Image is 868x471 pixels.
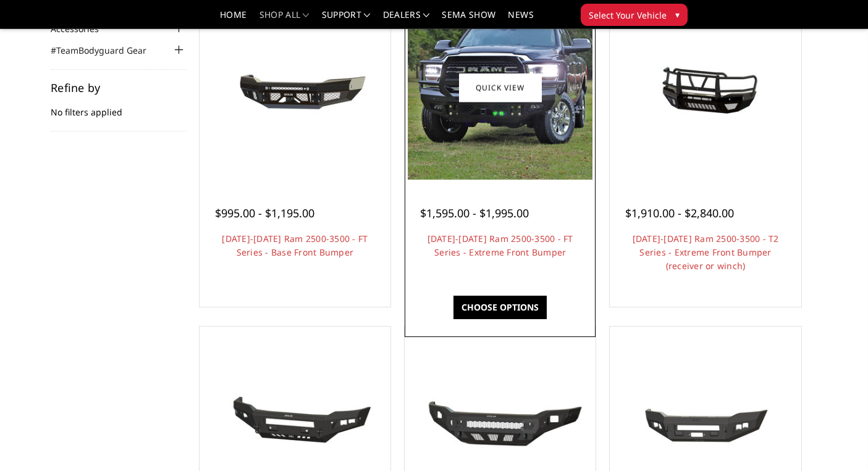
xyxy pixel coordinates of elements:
img: 2019-2025 Ram 2500-3500 - Freedom Series - Base Front Bumper (non-winch) [408,379,592,465]
img: 2019-2024 Ram 2500-3500 - A2L Series - Base Front Bumper (Non-Winch) [203,379,387,465]
a: Dealers [383,10,430,28]
a: Quick view [459,73,542,102]
a: #TeamBodyguard Gear [51,44,162,57]
a: [DATE]-[DATE] Ram 2500-3500 - FT Series - Extreme Front Bumper [428,233,573,258]
a: SEMA Show [442,10,495,28]
a: Support [322,10,371,28]
a: shop all [259,10,310,28]
span: $995.00 - $1,195.00 [215,206,314,220]
a: Home [220,10,246,28]
h5: Refine by [51,82,187,93]
div: No filters applied [51,82,187,131]
span: ▾ [675,8,680,21]
span: $1,910.00 - $2,840.00 [625,206,734,220]
a: [DATE]-[DATE] Ram 2500-3500 - FT Series - Base Front Bumper [222,233,368,258]
a: News [508,10,533,28]
span: Select Your Vehicle [589,9,667,22]
button: Select Your Vehicle [581,4,688,26]
img: 2019-2025 Ram 2500-3500 - FT Series - Base Front Bumper [203,44,387,131]
img: 2019-2025 Ram 2500-3500 - A2 Series- Base Front Bumper (winch mount) [613,381,798,464]
a: Choose Options [453,296,547,319]
img: 2019-2025 Ram 2500-3500 - T2 Series - Extreme Front Bumper (receiver or winch) [613,44,798,131]
span: $1,595.00 - $1,995.00 [420,206,529,220]
a: [DATE]-[DATE] Ram 2500-3500 - T2 Series - Extreme Front Bumper (receiver or winch) [633,233,779,272]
